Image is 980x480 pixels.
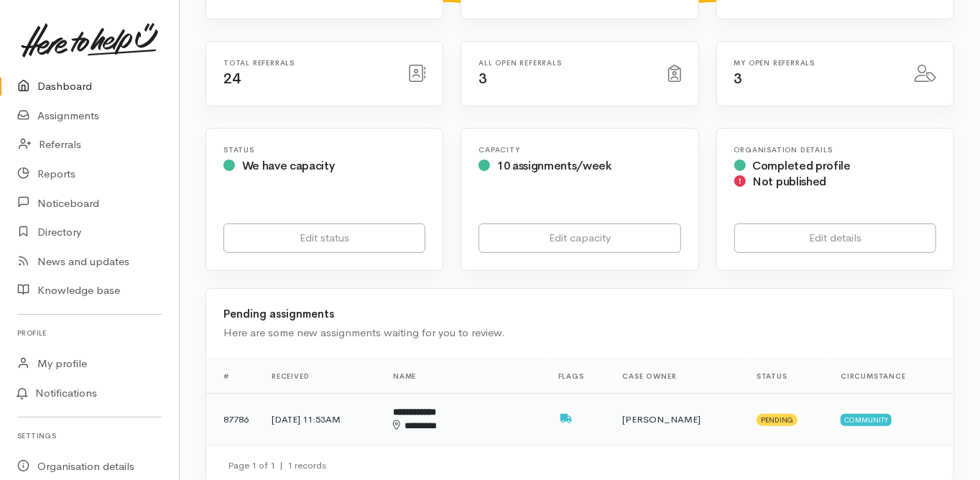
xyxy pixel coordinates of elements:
[611,393,745,444] td: [PERSON_NAME]
[382,359,547,393] th: Name
[206,393,260,444] td: 87786
[260,359,382,393] th: Received
[223,325,936,341] div: Here are some new assignments waiting for you to review.
[260,393,382,444] td: [DATE] 11:53AM
[223,146,425,154] h6: Status
[497,158,611,173] span: 10 assignments/week
[841,414,892,425] span: Community
[752,174,826,189] span: Not published
[757,414,798,425] span: Pending
[228,459,326,471] small: Page 1 of 1 1 records
[479,223,680,253] a: Edit capacity
[734,59,897,67] h6: My open referrals
[734,146,936,154] h6: Organisation Details
[17,426,162,446] h6: Settings
[479,59,650,67] h6: All open referrals
[734,70,743,88] span: 3
[206,359,260,393] th: #
[611,359,745,393] th: Case Owner
[223,59,391,67] h6: Total referrals
[223,307,334,320] b: Pending assignments
[829,359,953,393] th: Circumstance
[242,158,335,173] span: We have capacity
[479,70,487,88] span: 3
[479,146,680,154] h6: Capacity
[17,323,162,343] h6: Profile
[279,459,283,471] span: |
[223,223,425,253] a: Edit status
[745,359,829,393] th: Status
[547,359,611,393] th: Flags
[223,70,240,88] span: 24
[734,223,936,253] a: Edit details
[752,158,851,173] span: Completed profile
